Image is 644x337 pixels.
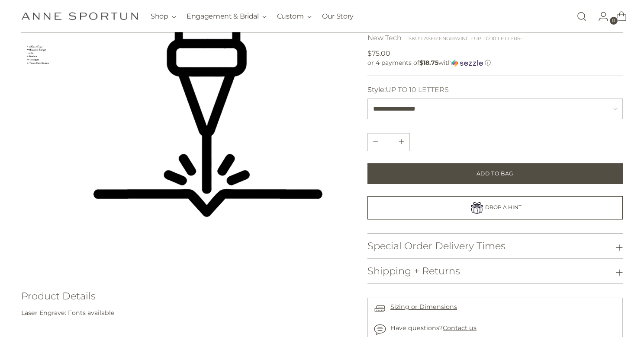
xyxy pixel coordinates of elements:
[21,12,138,20] a: Anne Sportun Fine Jewellery
[187,7,267,26] button: Engagement & Bridal
[367,234,623,258] button: Special Order Delivery Times
[390,324,477,333] p: Have questions?
[367,259,623,283] button: Shipping + Returns
[367,48,390,59] span: $75.00
[409,35,524,42] div: SKU: LASER ENGRAVING - UP TO 10 LETTERS-1
[367,266,460,277] h3: Shipping + Returns
[367,34,402,42] a: New Tech
[21,38,56,72] button: Change image to image 2
[394,134,409,151] button: Subtract product quantity
[452,59,483,67] img: Sezzle
[477,170,514,178] span: Add to Bag
[573,8,590,25] a: Open search modal
[378,134,399,151] input: Product quantity
[591,8,609,25] a: Go to the account page
[367,196,623,219] a: DROP A HINT
[367,85,449,95] label: Style:
[419,59,438,67] span: $18.75
[367,59,623,67] div: or 4 payments of with
[151,7,176,26] button: Shop
[277,7,312,26] button: Custom
[390,303,457,311] a: Sizing or Dimensions
[367,163,623,184] button: Add to Bag
[609,8,627,25] a: Open cart modal
[610,17,618,25] span: 0
[443,324,477,332] a: Contact us
[368,134,383,151] button: Add product quantity
[367,59,623,67] div: or 4 payments of$18.75withSezzle Click to learn more about Sezzle
[322,7,354,26] a: Our Story
[485,204,522,210] span: DROP A HINT
[386,86,449,94] span: UP TO 10 LETTERS
[367,241,506,251] h3: Special Order Delivery Times
[21,308,346,318] div: Laser Engrave: Fonts available
[21,291,346,302] h3: Product Details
